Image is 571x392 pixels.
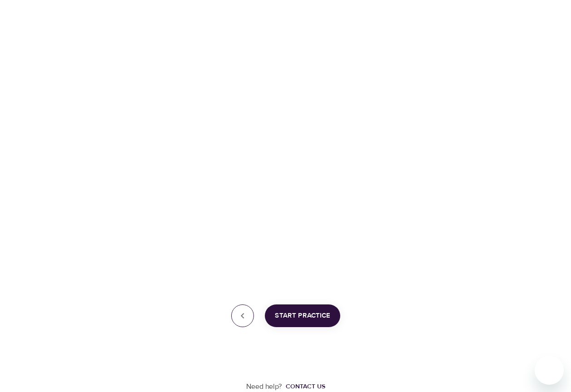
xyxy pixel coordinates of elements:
p: Need help? [246,382,282,392]
span: Start Practice [275,310,330,322]
div: Contact us [286,382,325,391]
a: Contact us [282,382,325,391]
iframe: Button to launch messaging window [535,356,564,385]
button: Start Practice [265,304,340,327]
